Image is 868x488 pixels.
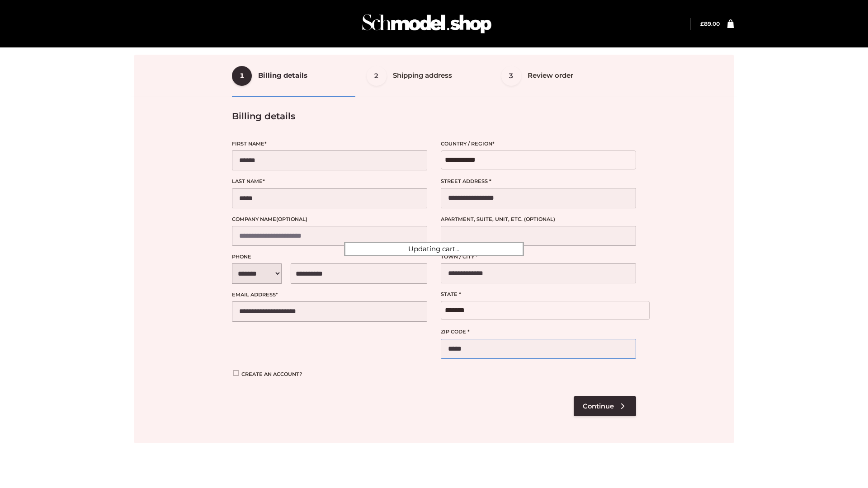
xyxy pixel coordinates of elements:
span: £ [700,20,704,27]
img: Schmodel Admin 964 [359,6,495,42]
a: £89.00 [700,20,720,27]
bdi: 89.00 [700,20,720,27]
div: Updating cart... [344,242,524,256]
